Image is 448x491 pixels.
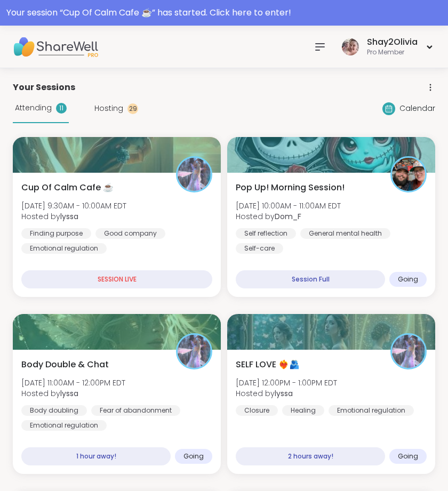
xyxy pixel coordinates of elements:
[329,405,414,416] div: Emotional regulation
[15,102,52,114] span: Attending
[275,211,301,222] b: Dom_F
[21,228,91,239] div: Finding purpose
[300,228,390,239] div: General mental health
[399,103,435,114] span: Calendar
[236,388,337,399] span: Hosted by
[21,405,87,416] div: Body doubling
[398,275,418,284] span: Going
[127,103,138,114] div: 29
[236,270,385,288] div: Session Full
[13,81,75,94] span: Your Sessions
[236,228,296,239] div: Self reflection
[236,358,300,371] span: SELF LOVE ❤️‍🔥🫂
[21,388,125,399] span: Hosted by
[392,335,425,368] img: lyssa
[178,158,211,191] img: lyssa
[91,405,180,416] div: Fear of abandonment
[236,200,341,211] span: [DATE] 10:00AM - 11:00AM EDT
[367,48,418,57] div: Pro Member
[21,377,125,388] span: [DATE] 11:00AM - 12:00PM EDT
[21,211,126,222] span: Hosted by
[21,270,212,288] div: SESSION LIVE
[56,103,67,114] div: 11
[21,181,114,194] span: Cup Of Calm Cafe ☕️
[21,420,107,431] div: Emotional regulation
[236,405,278,416] div: Closure
[342,38,359,55] img: Shay2Olivia
[275,388,293,399] b: lyssa
[94,103,123,114] span: Hosting
[60,388,78,399] b: lyssa
[60,211,78,222] b: lyssa
[236,181,345,194] span: Pop Up! Morning Session!
[398,452,418,461] span: Going
[367,36,418,48] div: Shay2Olivia
[183,452,204,461] span: Going
[6,6,442,19] div: Your session “ Cup Of Calm Cafe ☕️ ” has started. Click here to enter!
[236,447,385,465] div: 2 hours away!
[21,200,126,211] span: [DATE] 9:30AM - 10:00AM EDT
[178,335,211,368] img: lyssa
[21,243,107,254] div: Emotional regulation
[392,158,425,191] img: Dom_F
[236,377,337,388] span: [DATE] 12:00PM - 1:00PM EDT
[13,28,98,66] img: ShareWell Nav Logo
[95,228,165,239] div: Good company
[236,243,283,254] div: Self-care
[282,405,324,416] div: Healing
[236,211,341,222] span: Hosted by
[21,358,109,371] span: Body Double & Chat
[21,447,171,465] div: 1 hour away!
